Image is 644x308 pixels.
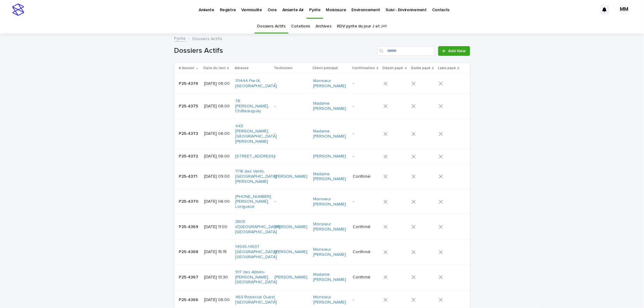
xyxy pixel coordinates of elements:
[179,296,200,303] p: P25-4366
[204,275,231,280] p: [DATE] 13:30
[174,119,470,149] tr: P25-4373P25-4373 [DATE] 06:00443 [PERSON_NAME], [GEOGRAPHIC_DATA][PERSON_NAME] -Madame [PERSON_NA...
[313,247,347,257] a: Monsieur [PERSON_NAME]
[313,197,347,207] a: Monsieur [PERSON_NAME]
[274,297,308,303] p: -
[274,65,293,71] p: Technicien
[274,249,307,255] a: [PERSON_NAME]
[179,198,200,204] p: P25-4370
[235,295,277,305] a: 463 Roberval Ouest, [GEOGRAPHIC_DATA]
[174,35,186,42] a: Pyrite
[204,174,231,179] p: [DATE] 09:00
[204,131,231,136] p: [DATE] 06:00
[438,65,456,71] p: Labo payé
[383,65,403,71] p: Dépôt payé
[174,164,470,189] tr: P25-4371P25-4371 [DATE] 09:001716 des Vents, [GEOGRAPHIC_DATA][PERSON_NAME] [PERSON_NAME] Madame ...
[193,35,223,42] p: Dossiers Actifs
[204,154,231,159] p: [DATE] 06:00
[438,46,470,56] a: Add New
[313,172,347,182] a: Madame [PERSON_NAME]
[174,149,470,164] tr: P25-4372P25-4372 [DATE] 06:00[STREET_ADDRESS] -[PERSON_NAME] -
[174,214,470,239] tr: P25-4369P25-4369 [DATE] 11:003805 d'[GEOGRAPHIC_DATA], [GEOGRAPHIC_DATA] [PERSON_NAME] Monsieur [...
[204,199,231,204] p: [DATE] 06:00
[316,19,332,33] a: Archives
[353,81,379,86] p: -
[179,80,200,86] p: P25-4376
[353,275,379,280] p: Confirmé
[174,240,470,265] tr: P25-4368P25-4368 [DATE] 15:1514535-14537 [GEOGRAPHIC_DATA], [GEOGRAPHIC_DATA] [PERSON_NAME] Monsi...
[204,249,231,255] p: [DATE] 15:15
[174,189,470,214] tr: P25-4370P25-4370 [DATE] 06:00[PHONE_NUMBER] [PERSON_NAME], Longueuil -Monsieur [PERSON_NAME] -
[235,65,249,71] p: Adresse
[235,169,277,184] a: 1716 des Vents, [GEOGRAPHIC_DATA][PERSON_NAME]
[179,248,200,255] p: P25-4368
[353,104,379,109] p: -
[179,103,200,109] p: P25-4375
[274,154,308,159] p: -
[179,130,200,136] p: P25-4373
[313,154,346,159] a: [PERSON_NAME]
[235,244,278,259] a: 14535-14537 [GEOGRAPHIC_DATA], [GEOGRAPHIC_DATA]
[274,104,308,109] p: -
[204,224,231,230] p: [DATE] 11:00
[12,4,24,16] img: stacker-logo-s-only.png
[174,74,470,94] tr: P25-4376P25-4376 [DATE] 06:00111444 Pie-IX, [GEOGRAPHIC_DATA] -Monsieur [PERSON_NAME] -
[235,78,277,89] a: 111444 Pie-IX, [GEOGRAPHIC_DATA]
[235,99,269,114] a: 76 [PERSON_NAME], Châteauguay
[203,65,226,71] p: Date du test
[313,272,347,282] a: Madame [PERSON_NAME]
[291,19,310,33] a: Cotations
[313,129,347,139] a: Madame [PERSON_NAME]
[235,219,281,234] a: 3805 d'[GEOGRAPHIC_DATA], [GEOGRAPHIC_DATA]
[235,124,277,144] a: 443 [PERSON_NAME], [GEOGRAPHIC_DATA][PERSON_NAME]
[352,65,375,71] p: Confirmation
[353,154,379,159] p: -
[235,154,275,159] a: [STREET_ADDRESS]
[204,104,231,109] p: [DATE] 06:00
[337,19,387,33] a: RDV pyrite du jour J et J+1
[274,174,307,179] a: [PERSON_NAME]
[274,199,308,204] p: -
[174,265,470,290] tr: P25-4367P25-4367 [DATE] 13:30917 des Abbés-[PERSON_NAME], [GEOGRAPHIC_DATA] [PERSON_NAME] Madame ...
[274,131,308,136] p: -
[179,153,200,159] p: P25-4372
[235,270,277,285] a: 917 des Abbés-[PERSON_NAME], [GEOGRAPHIC_DATA]
[274,81,308,86] p: -
[353,131,379,136] p: -
[313,222,347,232] a: Monsieur [PERSON_NAME]
[353,174,379,179] p: Confirmé
[204,81,231,86] p: [DATE] 06:00
[313,78,347,89] a: Monsieur [PERSON_NAME]
[353,224,379,230] p: Confirmé
[313,295,347,305] a: Monsieur [PERSON_NAME]
[313,101,347,111] a: Madame [PERSON_NAME]
[411,65,431,71] p: Solde payé
[313,65,338,71] p: Client principal
[179,223,200,230] p: P25-4369
[174,94,470,119] tr: P25-4375P25-4375 [DATE] 06:0076 [PERSON_NAME], Châteauguay -Madame [PERSON_NAME] -
[353,199,379,204] p: -
[274,224,307,230] a: [PERSON_NAME]
[235,194,271,209] a: [PHONE_NUMBER] [PERSON_NAME], Longueuil
[179,65,195,71] p: # dossier
[274,275,307,280] a: [PERSON_NAME]
[257,19,286,33] a: Dossiers Actifs
[377,46,434,56] input: Search
[204,297,231,303] p: [DATE] 06:00
[179,173,199,179] p: P25-4371
[448,49,466,53] span: Add New
[353,249,379,255] p: Confirmé
[619,5,629,14] div: MM
[353,297,379,303] p: -
[174,46,375,55] h1: Dossiers Actifs
[179,274,200,280] p: P25-4367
